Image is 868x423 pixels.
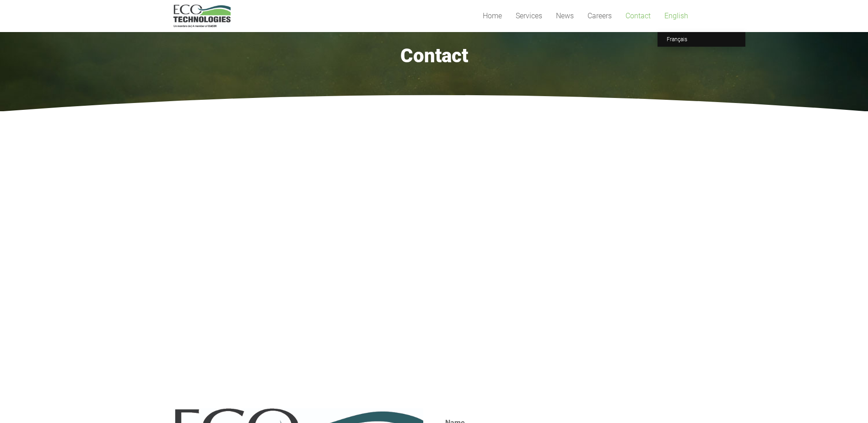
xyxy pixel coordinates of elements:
[625,11,651,20] span: Contact
[173,5,231,27] a: logo_EcoTech_ASDR_RGB
[173,44,695,67] h1: Contact
[664,11,688,20] span: English
[483,11,502,20] span: Home
[658,32,745,47] a: Français
[588,11,612,20] span: Careers
[556,11,574,20] span: News
[667,36,687,43] span: Français
[516,11,542,20] span: Services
